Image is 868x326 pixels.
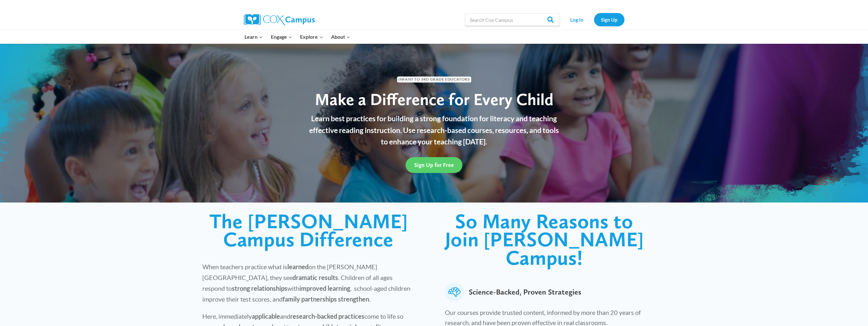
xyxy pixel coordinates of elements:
[445,209,644,270] span: So Many Reasons to Join [PERSON_NAME] Campus!
[232,284,287,292] strong: strong relationships
[271,33,292,41] span: Engage
[300,33,323,41] span: Explore
[469,283,581,302] span: Science-Backed, Proven Strategies
[287,263,309,270] strong: learned
[252,312,280,320] strong: applicable
[563,13,591,26] a: Log In
[241,30,354,43] nav: Primary Navigation
[465,13,560,26] input: Search Cox Campus
[306,113,563,148] p: Learn best practices for building a strong foundation for literacy and teaching effective reading...
[244,14,315,25] img: Cox Campus
[202,263,410,303] span: When teachers practice what is on the [PERSON_NAME][GEOGRAPHIC_DATA], they see . Children of all ...
[299,284,350,292] strong: improved learning
[283,295,369,303] strong: family partnerships strengthen
[406,157,462,173] a: Sign Up for Free
[331,33,350,41] span: About
[315,89,553,109] span: Make a Difference for Every Child
[594,13,624,26] a: Sign Up
[397,77,471,83] span: Infant to 3rd Grade Educators
[209,209,408,252] span: The [PERSON_NAME] Campus Difference
[414,162,454,168] span: Sign Up for Free
[292,274,338,281] strong: dramatic results
[290,312,364,320] strong: research-backed practices
[245,33,263,41] span: Learn
[563,13,624,26] nav: Secondary Navigation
